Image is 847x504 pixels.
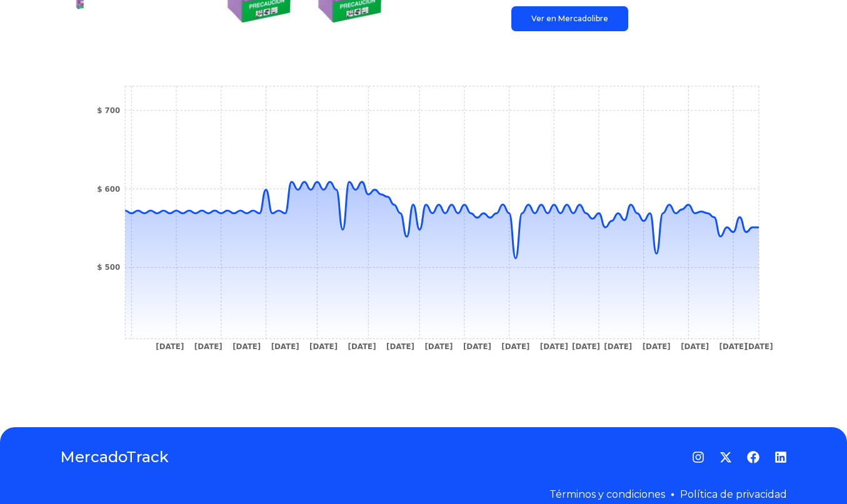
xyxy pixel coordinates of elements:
[719,342,748,351] tspan: [DATE]
[97,185,120,194] tspan: $ 600
[604,342,632,351] tspan: [DATE]
[692,451,704,463] a: Instagram
[680,488,787,500] a: Política de privacidad
[424,342,453,351] tspan: [DATE]
[745,342,773,351] tspan: [DATE]
[233,342,261,351] tspan: [DATE]
[309,342,338,351] tspan: [DATE]
[60,447,169,467] a: MercadoTrack
[774,451,787,463] a: LinkedIn
[511,6,628,31] a: Ver en Mercadolibre
[540,342,568,351] tspan: [DATE]
[643,342,671,351] tspan: [DATE]
[271,342,299,351] tspan: [DATE]
[194,342,223,351] tspan: [DATE]
[572,342,600,351] tspan: [DATE]
[348,342,376,351] tspan: [DATE]
[97,106,120,115] tspan: $ 700
[97,263,120,272] tspan: $ 500
[747,451,759,463] a: Facebook
[549,488,665,500] a: Términos y condiciones
[501,342,529,351] tspan: [DATE]
[681,342,709,351] tspan: [DATE]
[386,342,414,351] tspan: [DATE]
[463,342,491,351] tspan: [DATE]
[719,451,732,463] a: Twitter
[156,342,184,351] tspan: [DATE]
